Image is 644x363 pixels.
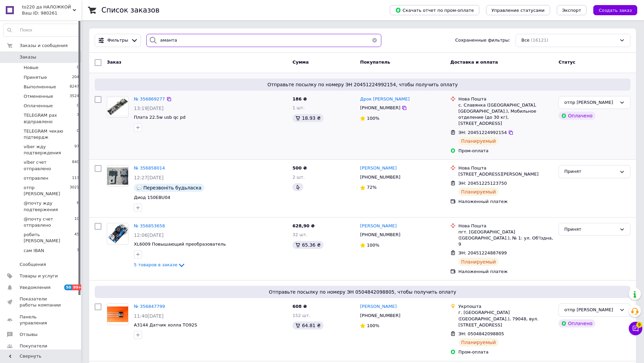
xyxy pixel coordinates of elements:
[107,165,128,187] a: Фото товару
[107,307,128,322] img: Фото товару
[134,96,165,101] span: № 356869277
[458,96,553,102] div: Нова Пошта
[70,185,79,197] span: 3021
[458,199,553,205] div: Наложенный платеж
[558,60,575,65] span: Статус
[101,6,160,14] h1: Список заказов
[24,175,48,181] span: отправлен
[74,144,79,156] span: 97
[360,105,400,110] span: [PHONE_NUMBER]
[134,232,164,238] span: 12:06[DATE]
[458,165,553,171] div: Нова Пошта
[72,74,79,81] span: 204
[531,38,548,43] span: (16121)
[24,185,70,197] span: отпр [PERSON_NAME]
[107,223,128,245] a: Фото товару
[134,304,165,309] a: № 356847799
[74,232,79,244] span: 45
[134,223,165,228] a: № 356853658
[558,112,595,120] div: Оплачено
[486,5,550,15] button: Управление статусами
[367,243,379,248] span: 100%
[20,285,50,291] span: Уведомления
[360,96,409,103] a: Дрок [PERSON_NAME]
[134,115,186,120] a: Плата 22.5w usb qc pd
[108,37,128,44] span: Фильтры
[70,84,79,90] span: 8247
[107,303,128,325] a: Фото товару
[564,226,617,233] div: Принят
[458,303,553,310] div: Укрпошта
[360,232,400,237] span: [PHONE_NUMBER]
[458,102,553,127] div: с. Славянка ([GEOGRAPHIC_DATA], [GEOGRAPHIC_DATA].), Мобильное отделение (до 30 кг), [STREET_ADDR...
[107,98,128,115] img: Фото товару
[77,112,79,124] span: 7
[458,331,504,336] span: ЭН: 0504842098805
[24,128,77,140] span: TELEGRAM чекаю підтвердж
[24,248,44,254] span: сам IBAN
[360,60,390,65] span: Покупатель
[292,241,323,249] div: 65.36 ₴
[587,7,637,13] a: Создать заказ
[360,303,397,310] a: [PERSON_NAME]
[107,96,128,118] a: Фото товару
[134,175,164,180] span: 12:27[DATE]
[292,60,309,65] span: Сумма
[70,93,79,99] span: 3524
[636,322,642,328] span: 9
[24,103,53,109] span: Оплаченные
[292,105,305,110] span: 1 шт.
[455,37,510,44] span: Сохраненные фильтры:
[134,262,186,267] a: 5 товаров в заказе
[134,313,164,319] span: 11:40[DATE]
[134,165,165,171] a: № 356858014
[458,349,553,355] div: Пром-оплата
[134,242,226,247] a: XL6009 Повышающий преобразователь
[97,289,628,295] span: Отправьте посылку по номеру ЭН 0504842098805, чтобы получить оплату
[134,106,164,111] span: 13:19[DATE]
[458,188,499,196] div: Планируемый
[360,313,400,318] span: [PHONE_NUMBER]
[64,285,72,290] span: 50
[74,216,79,228] span: 10
[20,332,38,338] span: Отзывы
[292,96,307,101] span: 186 ₴
[292,165,307,171] span: 500 ₴
[72,175,79,181] span: 113
[20,296,63,308] span: Показатели работы компании
[24,144,74,156] span: viber жду подтверждения
[458,130,507,135] span: ЭН: 20451224992154
[20,343,47,349] span: Покупатели
[629,322,642,335] button: Чат с покупателем9
[77,200,79,212] span: 6
[458,181,507,186] span: ЭН: 20451225123750
[360,223,397,228] span: [PERSON_NAME]
[72,285,83,290] span: 99+
[564,307,617,314] div: отпр Іра
[292,114,323,122] div: 18.93 ₴
[360,175,400,180] span: [PHONE_NUMBER]
[24,112,77,124] span: TELEGRAM рах відправлено
[24,84,56,90] span: Выполненные
[24,200,77,212] span: @почту жду подтвержения
[24,216,74,228] span: @почту счет отправлено
[360,223,397,229] a: [PERSON_NAME]
[77,103,79,109] span: 0
[24,74,47,81] span: Принятые
[458,338,499,346] div: Планируемый
[22,10,81,16] div: Ваш ID: 980261
[97,81,628,88] span: Отправьте посылку по номеру ЭН 20451224992154, чтобы получить оплату
[292,175,305,180] span: 2 шт.
[292,232,307,237] span: 32 шт.
[562,8,581,13] span: Экспорт
[77,248,79,254] span: 7
[20,43,68,49] span: Заказы и сообщения
[134,195,170,200] a: Диод 150EBU04
[360,165,397,171] span: [PERSON_NAME]
[458,310,553,328] div: г. [GEOGRAPHIC_DATA] ([GEOGRAPHIC_DATA].), 79048, вул. [STREET_ADDRESS]
[360,96,409,101] span: Дрок [PERSON_NAME]
[72,159,79,172] span: 840
[368,34,381,47] button: Очистить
